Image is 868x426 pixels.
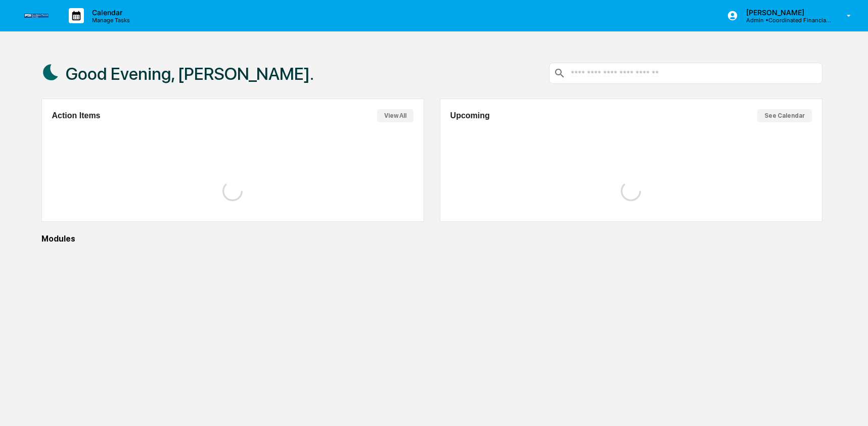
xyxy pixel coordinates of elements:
[377,109,414,122] button: View All
[66,64,314,84] h1: Good Evening, [PERSON_NAME].
[738,8,832,17] p: [PERSON_NAME]
[757,109,812,122] button: See Calendar
[450,111,490,120] h2: Upcoming
[24,14,49,18] img: logo
[738,17,832,24] p: Admin • Coordinated Financial Services
[52,111,101,120] h2: Action Items
[41,234,823,244] div: Modules
[84,8,135,17] p: Calendar
[84,17,135,24] p: Manage Tasks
